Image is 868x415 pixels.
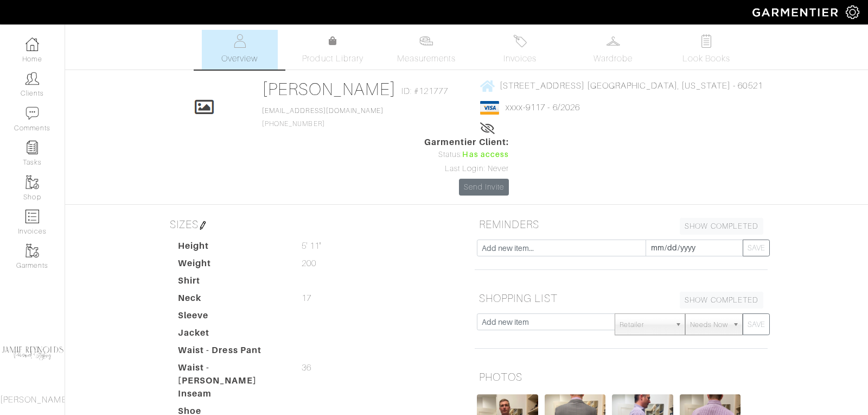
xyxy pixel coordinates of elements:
button: SAVE [743,313,770,335]
h5: SHOPPING LIST [475,287,768,309]
a: SHOW COMPLETED [680,218,763,235]
span: Invoices [503,52,537,65]
img: garments-icon-b7da505a4dc4fd61783c78ac3ca0ef83fa9d6f193b1c9dc38574b1d14d53ca28.png [25,244,39,257]
span: Look Books [682,52,731,65]
dt: Weight [170,257,293,274]
a: Overview [202,30,278,70]
h5: SIZES [165,213,458,235]
img: garmentier-logo-header-white-b43fb05a5012e4ada735d5af1a66efaba907eab6374d6393d1fbf88cb4ef424d.png [747,3,846,22]
dt: Inseam [170,387,293,405]
input: Add new item... [477,240,646,256]
span: ID: #121777 [401,85,449,98]
img: gear-icon-white-bd11855cb880d31180b6d7d6211b90ccbf57a29d726f0c71d8c61bd08dd39cc2.png [846,5,859,19]
a: Send Invite [459,179,509,196]
div: Last Login: Never [424,163,509,175]
img: clients-icon-6bae9207a08558b7cb47a8932f037763ab4055f8c8b6bfacd5dc20c3e0201464.png [25,72,39,85]
a: Wardrobe [575,30,651,70]
span: Wardrobe [593,52,633,65]
span: [STREET_ADDRESS] [GEOGRAPHIC_DATA], [US_STATE] - 60521 [500,81,763,91]
div: Status: [424,149,509,161]
span: [PHONE_NUMBER] [262,107,384,128]
h5: PHOTOS [475,366,768,388]
a: [EMAIL_ADDRESS][DOMAIN_NAME] [262,107,384,115]
span: Measurements [397,52,456,65]
a: xxxx-9117 - 6/2026 [506,103,580,112]
img: reminder-icon-8004d30b9f0a5d33ae49ab947aed9ed385cf756f9e5892f1edd6e32f2345188e.png [25,141,39,154]
img: todo-9ac3debb85659649dc8f770b8b6100bb5dab4b48dedcbae339e5042a72dfd3cc.svg [700,34,713,48]
a: Look Books [668,30,744,70]
span: 5' 11" [302,240,321,253]
span: Retailer [620,314,671,336]
img: wardrobe-487a4870c1b7c33e795ec22d11cfc2ed9d08956e64fb3008fe2437562e282088.svg [607,34,620,48]
img: orders-icon-0abe47150d42831381b5fb84f609e132dff9fe21cb692f30cb5eec754e2cba89.png [25,210,39,223]
dt: Sleeve [170,309,293,326]
img: dashboard-icon-dbcd8f5a0b271acd01030246c82b418ddd0df26cd7fceb0bd07c9910d44c42f6.png [25,37,39,51]
dt: Height [170,240,293,257]
dt: Shirt [170,274,293,292]
span: 36 [302,361,311,374]
span: 17 [302,292,311,305]
span: Needs Now [690,314,728,336]
img: pen-cf24a1663064a2ec1b9c1bd2387e9de7a2fa800b781884d57f21acf72779bad2.png [199,221,207,230]
a: Product Library [295,35,371,65]
span: Overview [221,52,258,65]
span: Product Library [302,52,363,65]
a: Measurements [388,30,465,70]
span: Has access [462,149,509,161]
dt: Neck [170,292,293,309]
img: measurements-466bbee1fd09ba9460f595b01e5d73f9e2bff037440d3c8f018324cb6cdf7a4a.svg [419,34,433,48]
a: [PERSON_NAME] [262,79,396,99]
button: SAVE [743,240,770,256]
h5: REMINDERS [475,213,768,235]
input: Add new item [477,313,615,330]
img: garments-icon-b7da505a4dc4fd61783c78ac3ca0ef83fa9d6f193b1c9dc38574b1d14d53ca28.png [25,175,39,189]
dt: Waist - [PERSON_NAME] [170,361,293,387]
img: visa-934b35602734be37eb7d5d7e5dbcd2044c359bf20a24dc3361ca3fa54326a8a7.png [480,101,499,115]
a: [STREET_ADDRESS] [GEOGRAPHIC_DATA], [US_STATE] - 60521 [480,79,763,92]
img: comment-icon-a0a6a9ef722e966f86d9cbdc48e553b5cf19dbc54f86b18d962a5391bc8f6eb6.png [25,106,39,120]
img: orders-27d20c2124de7fd6de4e0e44c1d41de31381a507db9b33961299e4e07d508b8c.svg [513,34,527,48]
span: Garmentier Client: [424,136,509,149]
a: Invoices [482,30,558,70]
dt: Waist - Dress Pant [170,344,293,361]
span: 200 [302,257,316,270]
dt: Jacket [170,326,293,344]
a: SHOW COMPLETED [680,292,763,309]
img: basicinfo-40fd8af6dae0f16599ec9e87c0ef1c0a1fdea2edbe929e3d69a839185d80c458.svg [233,34,246,48]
